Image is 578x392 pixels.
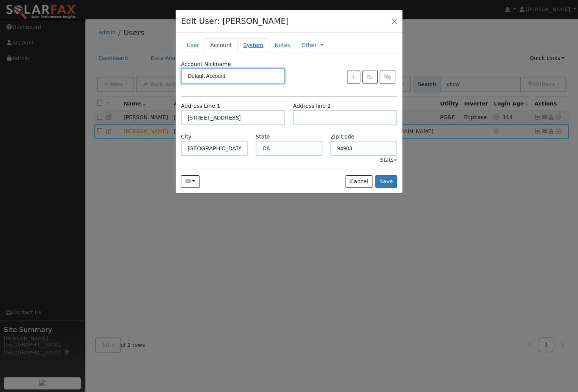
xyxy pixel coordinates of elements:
[380,156,397,164] div: Stats
[256,133,270,141] label: State
[375,175,397,188] button: Save
[302,41,317,49] a: Other
[330,133,354,141] label: Zip Code
[362,71,378,83] button: Link Account
[181,15,289,27] h4: Edit User: [PERSON_NAME]
[347,71,360,83] button: Create New Account
[293,102,331,110] label: Address line 2
[181,175,199,188] button: chowanec@protonmail.com
[269,38,296,52] a: Notes
[380,71,395,83] button: Unlink Account
[204,38,237,52] a: Account
[181,102,220,110] label: Address Line 1
[181,60,231,68] label: Account Nickname
[237,38,269,52] a: System
[181,38,204,52] a: User
[181,133,192,141] label: City
[346,175,372,188] button: Cancel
